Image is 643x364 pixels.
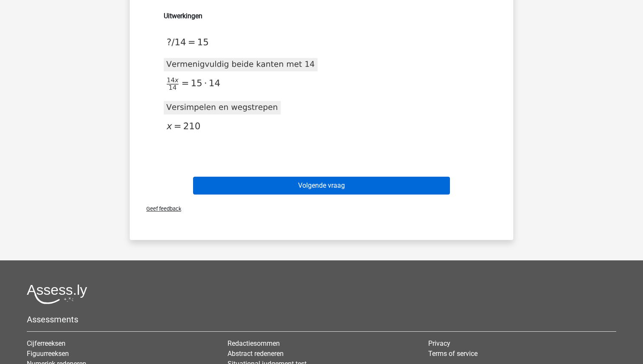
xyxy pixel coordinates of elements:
[193,177,450,195] button: Volgende vraag
[228,350,284,358] a: Abstract redeneren
[27,339,65,347] a: Cijferreeksen
[27,284,87,304] img: Assessly logo
[428,339,450,347] a: Privacy
[228,339,280,347] a: Redactiesommen
[139,206,181,212] span: Geef feedback
[164,12,479,20] h6: Uitwerkingen
[27,350,69,358] a: Figuurreeksen
[428,350,478,358] a: Terms of service
[27,314,616,324] h5: Assessments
